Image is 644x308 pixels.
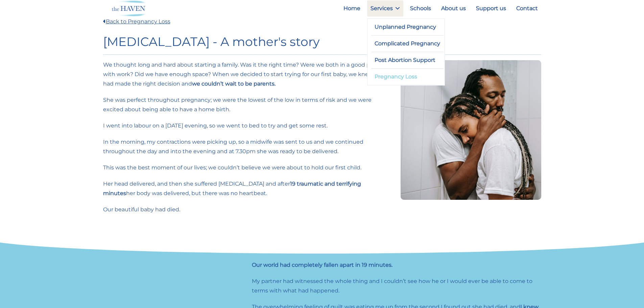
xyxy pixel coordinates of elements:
[252,277,541,295] p: My partner had witnessed the whole thing and I couldn’t see how he or I would ever be able to com...
[371,69,444,85] a: Pregnancy Loss
[367,0,403,17] a: Services
[340,0,364,17] a: Home
[103,18,170,25] a: Back to Pregnancy Loss
[103,121,392,131] p: I went into labour on a [DATE] evening, so we went to bed to try and get some rest.
[103,179,392,198] p: Her head delivered, and then she suffered [MEDICAL_DATA] and after her body was delivered, but th...
[103,60,392,89] p: We thought long and hard about starting a family. Was it the right time? Were we both in a good p...
[513,0,541,17] a: Contact
[103,163,392,172] p: This was the best moment of our lives; we couldn’t believe we were about to hold our first child.
[252,262,392,268] strong: Our world had completely fallen apart in 19 minutes.
[371,35,444,52] a: Complicated Pregnancy
[103,205,392,214] p: Our beautiful baby had died.
[473,0,509,17] a: Support us
[401,60,541,200] img: Photo of a wistful mother and father hugging
[103,137,392,156] p: In the morning, my contractions were picking up, so a midwife was sent to us and we continued thr...
[103,95,392,114] p: She was perfect throughout pregnancy; we were the lowest of the low in terms of risk and we were ...
[371,19,444,35] a: Unplanned Pregnancy
[371,52,444,68] a: Post Abortion Support
[438,0,469,17] a: About us
[103,34,541,49] h1: [MEDICAL_DATA] - A mother's story
[407,0,434,17] a: Schools
[192,80,276,87] strong: we couldn’t wait to be parents.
